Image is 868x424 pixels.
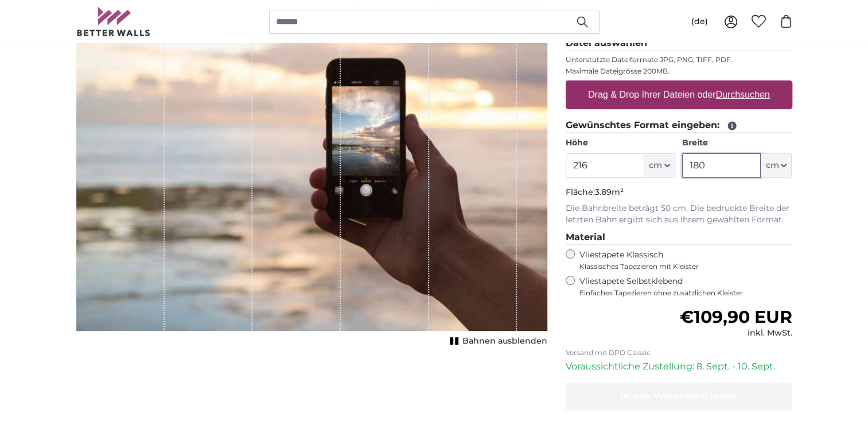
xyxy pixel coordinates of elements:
[579,276,792,298] label: Vliestapete Selbstklebend
[579,249,783,271] label: Vliestapete Klassisch
[566,360,792,373] p: Voraussichtliche Zustellung: 8. Sept. - 10. Sept.
[566,55,792,64] p: Unterstützte Dateiformate JPG, PNG, TIFF, PDF.
[566,383,792,410] button: In den Warenkorb legen
[566,67,792,76] p: Maximale Dateigrösse 200MB.
[566,36,792,51] legend: Datei auswählen
[566,230,792,245] legend: Material
[679,327,792,339] div: inkl. MwSt.
[765,160,779,171] span: cm
[761,153,792,178] button: cm
[679,306,792,327] span: €109,90 EUR
[579,262,783,271] span: Klassisches Tapezieren mit Kleister
[682,137,792,149] label: Breite
[644,153,675,178] button: cm
[715,90,769,99] u: Durchsuchen
[446,333,547,349] button: Bahnen ausblenden
[682,11,717,32] button: (de)
[566,348,792,357] p: Versand mit DPD Classic
[462,336,547,347] span: Bahnen ausblenden
[595,187,624,197] span: 3.89m²
[566,187,792,198] p: Fläche:
[649,160,662,171] span: cm
[76,7,151,36] img: Betterwalls
[566,137,675,149] label: Höhe
[583,83,774,106] label: Drag & Drop Ihrer Dateien oder
[579,288,792,298] span: Einfaches Tapezieren ohne zusätzlichen Kleister
[566,203,792,226] p: Die Bahnbreite beträgt 50 cm. Die bedruckte Breite der letzten Bahn ergibt sich aus Ihrem gewählt...
[566,118,792,133] legend: Gewünschtes Format eingeben:
[620,391,737,402] span: In den Warenkorb legen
